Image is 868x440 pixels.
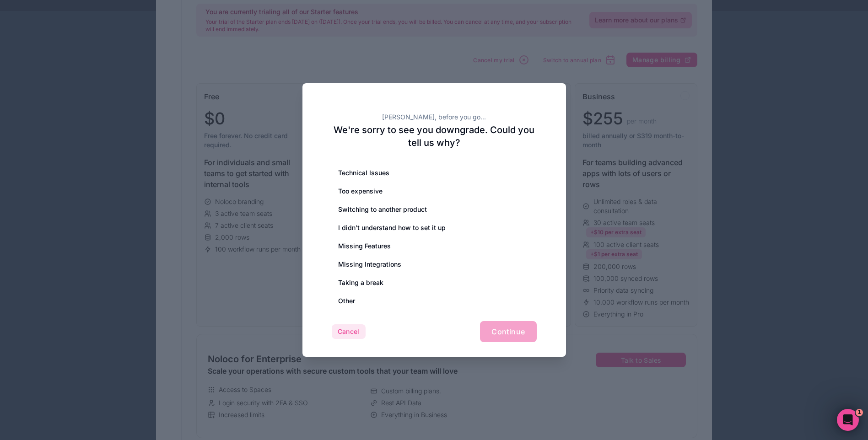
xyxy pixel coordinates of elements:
[856,409,863,416] span: 1
[332,113,537,122] h2: [PERSON_NAME], before you go...
[332,255,537,274] div: Missing Integrations
[332,237,537,255] div: Missing Features
[837,409,859,431] iframe: Intercom live chat
[332,123,537,149] h2: We're sorry to see you downgrade. Could you tell us why?
[332,182,537,200] div: Too expensive
[332,200,537,219] div: Switching to another product
[332,324,366,339] button: Cancel
[332,164,537,182] div: Technical Issues
[332,219,537,237] div: I didn’t understand how to set it up
[332,274,537,292] div: Taking a break
[332,292,537,310] div: Other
